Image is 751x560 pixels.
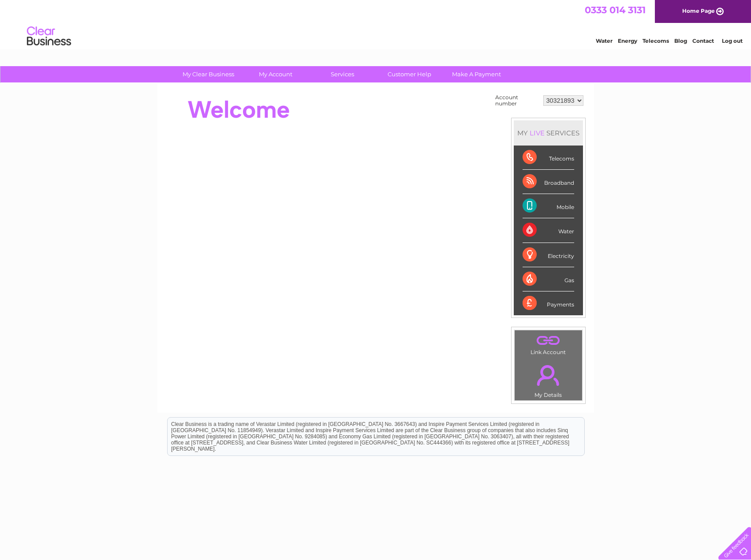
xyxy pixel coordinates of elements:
a: Contact [692,37,714,44]
div: Broadband [523,170,574,194]
a: Services [306,66,379,82]
a: Telecoms [643,37,669,44]
a: 0333 014 3131 [585,4,646,15]
a: Energy [618,37,637,44]
a: Water [596,37,613,44]
td: Link Account [514,330,583,358]
a: My Account [239,66,312,82]
div: Clear Business is a trading name of Verastar Limited (registered in [GEOGRAPHIC_DATA] No. 3667643... [168,5,584,43]
a: . [517,332,580,348]
td: My Details [514,358,583,401]
td: Account number [493,92,541,109]
img: logo.png [26,23,71,50]
div: LIVE [528,129,546,137]
div: Electricity [523,243,574,267]
a: Make A Payment [440,66,513,82]
a: Customer Help [373,66,446,82]
a: My Clear Business [172,66,245,82]
div: Water [523,218,574,243]
div: Mobile [523,194,574,218]
div: Payments [523,291,574,315]
div: Gas [523,267,574,291]
a: Log out [722,37,743,44]
a: Blog [674,37,687,44]
a: . [517,360,580,391]
div: Telecoms [523,146,574,170]
div: MY SERVICES [514,120,583,146]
